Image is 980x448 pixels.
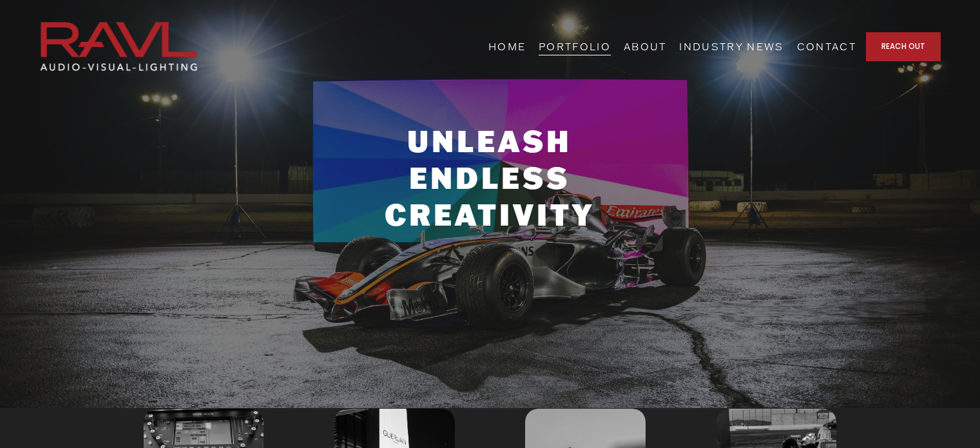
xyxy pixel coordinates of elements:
a: REACH OUT [866,32,941,61]
a: INDUSTRY NEWS [679,37,783,57]
strong: UNLEASH ENDLESS CREATIVITY [385,122,595,234]
a: PORTFOLIO [539,37,611,57]
img: RAVL | Sound, Video, Lighting &amp; IT Services for Events, Los Angeles [39,21,198,72]
a: HOME [488,37,526,57]
a: CONTACT [797,37,856,57]
a: ABOUT [624,37,667,57]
